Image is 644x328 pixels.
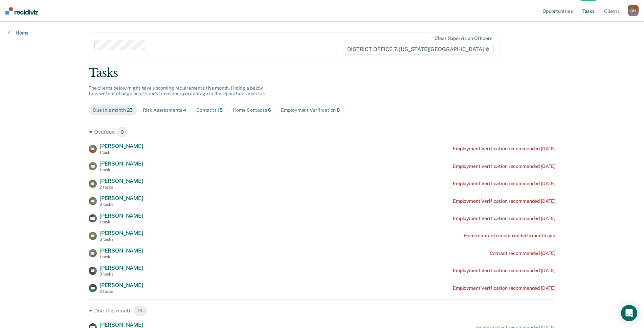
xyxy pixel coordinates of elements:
[99,237,143,242] div: 3 tasks
[99,322,143,328] span: [PERSON_NAME]
[99,220,143,224] div: 1 task
[99,185,143,190] div: 2 tasks
[453,216,555,221] div: Employment Verification recommended [DATE]
[89,66,555,80] div: Tasks
[99,202,143,207] div: 3 tasks
[99,255,143,259] div: 1 task
[628,5,639,16] button: OH
[453,181,555,187] div: Employment Verification recommended [DATE]
[116,127,128,137] span: 9
[99,247,143,254] span: [PERSON_NAME]
[99,178,143,184] span: [PERSON_NAME]
[93,107,133,113] div: Due this month
[5,7,38,15] img: Recidiviz
[464,233,555,239] div: Home contact recommended a month ago
[435,36,492,41] div: Clear supervision officers
[89,305,555,316] div: Due this month 14
[233,107,271,113] div: Home Contacts
[453,268,555,274] div: Employment Verification recommended [DATE]
[337,107,340,113] span: 8
[99,195,143,201] span: [PERSON_NAME]
[8,30,28,36] a: Home
[453,198,555,204] div: Employment Verification recommended [DATE]
[127,107,133,113] span: 23
[99,213,143,219] span: [PERSON_NAME]
[453,285,555,291] div: Employment Verification recommended [DATE]
[99,282,143,288] span: [PERSON_NAME]
[99,150,143,155] div: 1 task
[99,230,143,236] span: [PERSON_NAME]
[99,272,143,277] div: 3 tasks
[343,44,493,55] span: DISTRICT OFFICE 7, [US_STATE][GEOGRAPHIC_DATA]
[99,265,143,271] span: [PERSON_NAME]
[628,5,639,16] div: O H
[99,168,143,172] div: 1 task
[621,305,637,321] div: Open Intercom Messenger
[99,143,143,149] span: [PERSON_NAME]
[490,250,555,256] div: Contact recommended [DATE]
[196,107,223,113] div: Contacts
[89,85,266,96] span: The clients below might have upcoming requirements this month. Hiding a below task will not chang...
[268,107,271,113] span: 6
[99,160,143,167] span: [PERSON_NAME]
[453,146,555,152] div: Employment Verification recommended [DATE]
[218,107,223,113] span: 15
[183,107,186,113] span: 4
[143,107,186,113] div: Risk Assessments
[99,289,143,294] div: 2 tasks
[133,305,147,316] span: 14
[453,163,555,169] div: Employment Verification recommended [DATE]
[281,107,340,113] div: Employment Verification
[89,127,555,137] div: Overdue 9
